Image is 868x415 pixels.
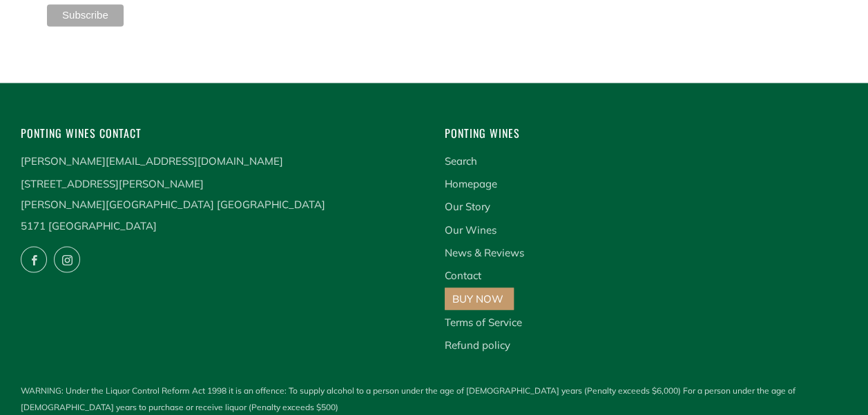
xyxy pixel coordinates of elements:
[47,4,124,26] input: Subscribe
[445,200,490,213] a: Our Story
[21,124,424,143] h4: Ponting Wines Contact
[445,154,477,168] a: Search
[445,177,497,190] a: Homepage
[452,292,503,305] a: BUY NOW
[445,338,510,351] a: Refund policy
[445,124,848,143] h4: Ponting Wines
[21,154,283,168] a: [PERSON_NAME][EMAIL_ADDRESS][DOMAIN_NAME]
[445,315,522,328] a: Terms of Service
[445,268,481,281] a: Contact
[21,382,847,415] span: WARNING: Under the Liquor Control Reform Act 1998 it is an offence: To supply alcohol to a person...
[445,223,496,236] a: Our Wines
[21,174,424,236] p: [STREET_ADDRESS][PERSON_NAME] [PERSON_NAME][GEOGRAPHIC_DATA] [GEOGRAPHIC_DATA] 5171 [GEOGRAPHIC_D...
[445,245,524,259] a: News & Reviews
